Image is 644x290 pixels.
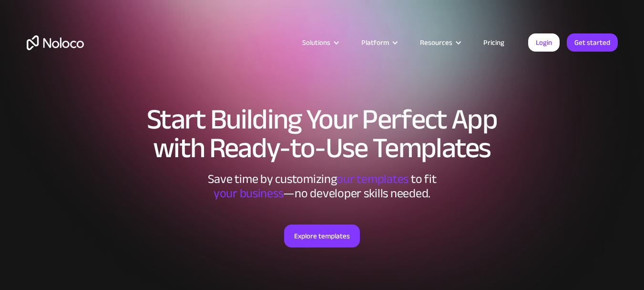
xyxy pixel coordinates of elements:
div: Solutions [290,36,349,49]
a: Explore templates [284,225,360,247]
h1: Start Building Your Perfect App with Ready-to-Use Templates [27,105,618,162]
div: Save time by customizing to fit ‍ —no developer skills needed. [179,172,465,201]
div: Resources [420,36,452,49]
div: Platform [361,36,389,49]
div: Platform [349,36,408,49]
span: our templates [337,167,409,191]
a: home [27,35,84,50]
div: Resources [408,36,471,49]
a: Pricing [471,36,516,49]
a: Get started [567,33,618,52]
div: Solutions [302,36,330,49]
a: Login [528,33,560,52]
span: your business [214,182,284,205]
